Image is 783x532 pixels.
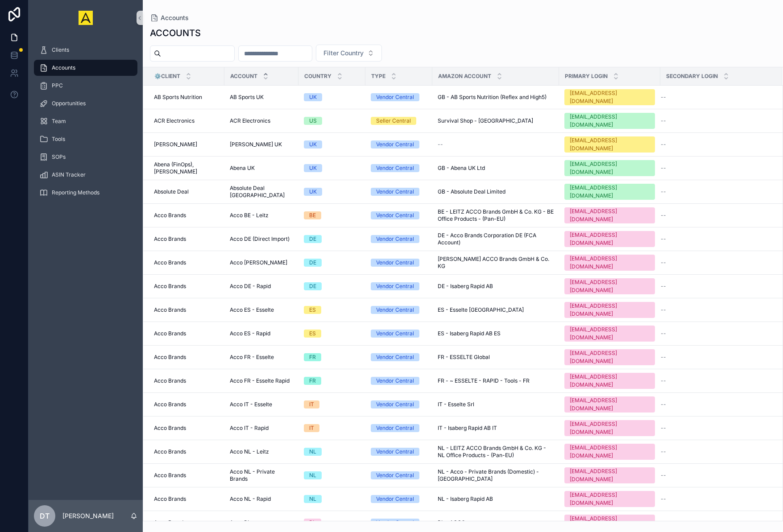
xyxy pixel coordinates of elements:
div: [EMAIL_ADDRESS][DOMAIN_NAME] [570,278,650,294]
span: Clients [52,46,69,54]
span: Acco FR - Esselte [230,354,274,361]
span: DT [40,511,50,521]
div: UK [309,93,317,101]
div: [EMAIL_ADDRESS][DOMAIN_NAME] [570,467,650,483]
div: FR [309,377,316,385]
a: PPC [34,78,137,94]
div: DE [309,282,316,290]
a: Accounts [150,13,189,22]
div: NL [309,448,316,456]
div: Vendor Central [376,188,414,196]
span: -- [661,117,666,124]
div: Vendor Central [376,353,414,361]
div: [EMAIL_ADDRESS][DOMAIN_NAME] [570,302,650,318]
span: Acco IT - Rapid [230,425,269,432]
span: Acco NL - Private Brands [230,468,293,483]
span: Reporting Methods [52,189,99,196]
div: UK [309,164,317,172]
span: Acco DE (Direct Import) [230,235,290,243]
span: Abena UK [230,165,255,172]
div: Vendor Central [376,400,414,408]
div: Vendor Central [376,471,414,479]
span: DE - Isaberg Rapid AB [438,283,493,290]
span: Acco Brands [154,306,186,313]
div: [EMAIL_ADDRESS][DOMAIN_NAME] [570,515,650,531]
span: PPC [52,82,63,89]
span: Account [230,73,257,80]
span: -- [661,141,666,148]
span: Acco Brands [154,519,186,526]
a: Team [34,113,137,129]
span: -- [661,495,666,503]
div: Vendor Central [376,93,414,101]
span: Acco Brands [154,283,186,290]
div: IT [309,400,314,408]
span: Acco Brands [154,259,186,266]
div: Vendor Central [376,448,414,456]
span: Acco Brands [154,401,186,408]
span: NL - Isaberg Rapid AB [438,495,493,503]
div: BE [309,211,316,219]
div: [EMAIL_ADDRESS][DOMAIN_NAME] [570,89,650,105]
a: Accounts [34,60,137,76]
span: -- [438,141,443,148]
span: SOPs [52,153,66,161]
div: ES [309,306,316,314]
div: Vendor Central [376,211,414,219]
div: [EMAIL_ADDRESS][DOMAIN_NAME] [570,136,650,153]
span: -- [661,354,666,361]
div: [EMAIL_ADDRESS][DOMAIN_NAME] [570,373,650,389]
span: [PERSON_NAME] ACCO Brands GmbH & Co. KG [438,256,554,270]
span: -- [661,425,666,432]
span: AB Sports UK [230,94,264,101]
span: Acco IT - Esselte [230,401,272,408]
div: US [309,117,317,125]
span: NL - LEITZ ACCO Brands GmbH & Co. KG - NL Office Products - (Pan-EU) [438,445,554,459]
div: [EMAIL_ADDRESS][DOMAIN_NAME] [570,396,650,412]
span: Acco [PERSON_NAME] [230,259,287,266]
span: AB Sports Nutrition [154,94,202,101]
span: GB - Abena UK Ltd [438,165,485,172]
span: -- [661,448,666,455]
span: Abena (FinOps), [PERSON_NAME] [154,161,219,175]
span: -- [661,377,666,384]
span: Acco Brands [154,448,186,455]
span: GB - Absolute Deal Limited [438,188,505,195]
span: Survival Shop - [GEOGRAPHIC_DATA] [438,117,533,124]
span: Acco Brands [154,330,186,337]
span: -- [661,519,666,526]
div: NL [309,471,316,479]
span: Acco BE - Leitz [230,212,269,219]
span: Acco ES - Rapid [230,330,270,337]
div: Vendor Central [376,140,414,148]
span: Acco Brands [154,354,186,361]
span: -- [661,472,666,479]
span: Acco PL [230,519,251,526]
span: -- [661,188,666,195]
div: Vendor Central [376,330,414,338]
div: UK [309,140,317,148]
div: [EMAIL_ADDRESS][DOMAIN_NAME] [570,491,650,507]
div: Vendor Central [376,164,414,172]
span: Acco Brands [154,235,186,243]
div: [EMAIL_ADDRESS][DOMAIN_NAME] [570,444,650,460]
span: [PERSON_NAME] UK [230,141,282,148]
span: IT - Isaberg Rapid AB IT [438,425,497,432]
div: IT [309,424,314,432]
span: PL - ACCO [438,519,465,526]
span: Absolute Deal [154,188,189,195]
span: ACR Electronics [154,117,195,124]
h1: ACCOUNTS [150,27,201,39]
div: DE [309,235,316,243]
span: Acco Brands [154,495,186,503]
div: [EMAIL_ADDRESS][DOMAIN_NAME] [570,207,650,223]
span: Team [52,118,66,125]
span: IT - Esselte Srl [438,401,474,408]
span: ES - Esselte [GEOGRAPHIC_DATA] [438,306,524,313]
p: [PERSON_NAME] [62,511,114,520]
a: Reporting Methods [34,185,137,201]
span: FR - ~ ESSELTE - RAPID - Tools - FR [438,377,530,384]
div: DE [309,259,316,267]
span: Acco FR - Esselte Rapid [230,377,290,384]
span: Acco Brands [154,212,186,219]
